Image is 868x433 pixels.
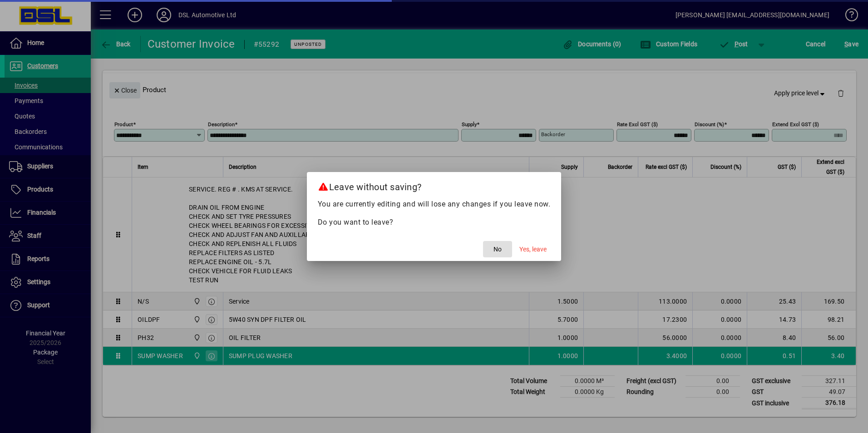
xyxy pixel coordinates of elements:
[318,217,551,228] p: Do you want to leave?
[516,241,550,257] button: Yes, leave
[307,172,562,198] h2: Leave without saving?
[493,245,502,254] span: No
[318,199,551,210] p: You are currently editing and will lose any changes if you leave now.
[483,241,512,257] button: No
[519,245,547,254] span: Yes, leave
